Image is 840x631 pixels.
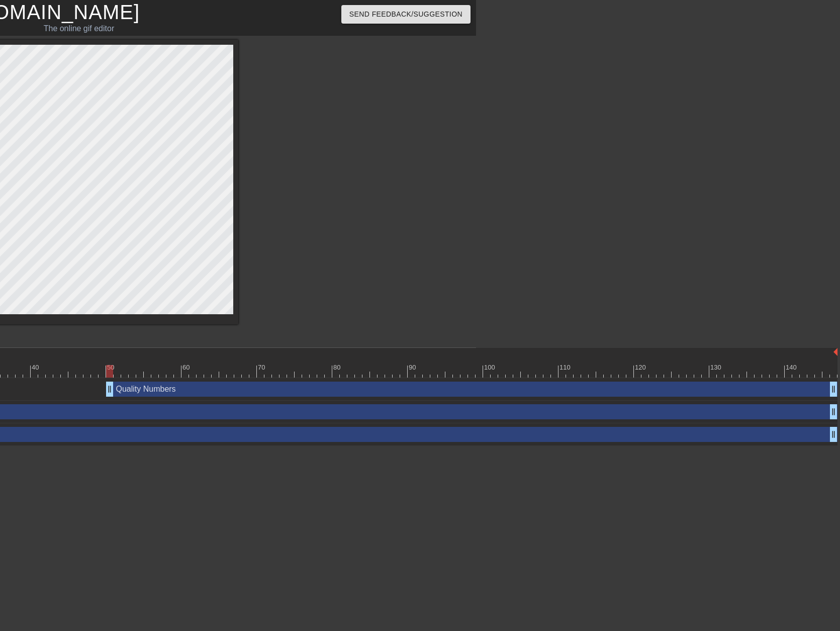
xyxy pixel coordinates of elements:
div: 40 [32,363,41,373]
div: 80 [333,363,342,373]
img: bound-end.png [833,348,837,356]
span: drag_handle [828,407,838,417]
span: drag_handle [828,384,838,394]
div: 130 [710,363,723,373]
button: Send Feedback/Suggestion [341,5,471,24]
div: 70 [258,363,267,373]
div: 110 [559,363,572,373]
span: drag_handle [105,384,115,394]
div: 140 [786,363,798,373]
div: 100 [484,363,497,373]
span: Send Feedback/Suggestion [349,8,462,21]
span: drag_handle [828,429,838,439]
div: 120 [635,363,647,373]
div: 50 [107,363,116,373]
div: 60 [182,363,192,373]
div: 90 [409,363,418,373]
